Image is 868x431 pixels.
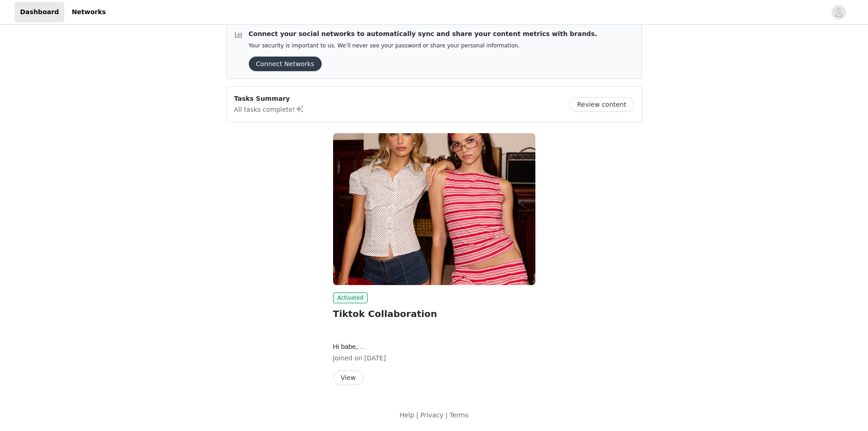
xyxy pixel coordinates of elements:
span: [DATE] [365,354,386,362]
button: Review content [569,97,634,112]
span: Joined on [333,354,363,362]
a: Networks [66,2,111,22]
div: avatar [834,5,843,20]
button: View [333,370,364,385]
p: Connect your social networks to automatically sync and share your content metrics with brands. [249,29,597,39]
span: Hi babe, [333,343,364,350]
p: Your security is important to us. We’ll never see your password or share your personal information. [249,42,597,49]
span: | [446,411,448,419]
a: Help [400,411,414,419]
a: View [333,374,364,381]
span: | [416,411,418,419]
span: Activated [333,292,368,303]
a: Terms [450,411,468,419]
p: All tasks complete! [234,104,304,114]
p: Tasks Summary [234,94,304,104]
h2: Tiktok Collaboration [333,307,535,321]
button: Connect Networks [249,57,322,71]
img: Edikted [333,133,535,285]
a: Privacy [420,411,443,419]
a: Dashboard [15,2,64,22]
